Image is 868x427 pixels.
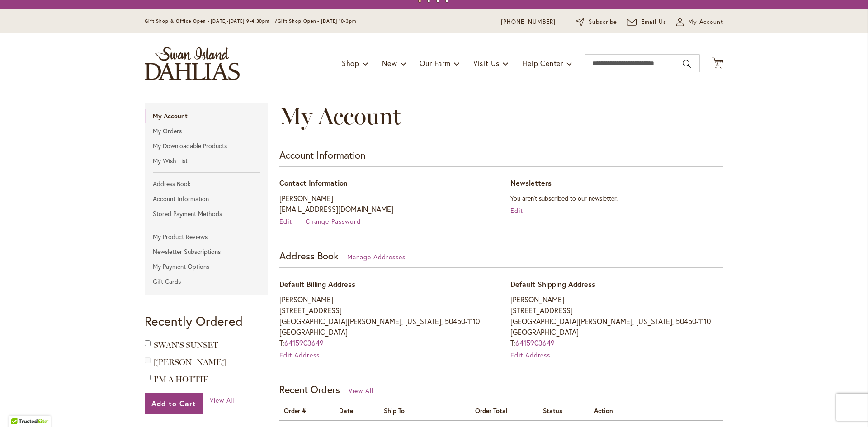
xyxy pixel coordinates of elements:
span: Subscribe [589,18,617,27]
span: 8 [716,62,719,68]
th: Date [335,401,379,420]
a: [PERSON_NAME] [154,357,226,367]
a: My Orders [145,124,268,138]
a: Stored Payment Methods [145,207,268,221]
th: Order Total [471,401,538,420]
span: Our Farm [420,58,450,68]
iframe: Launch Accessibility Center [7,395,32,420]
button: Add to Cart [145,393,203,414]
a: View All [210,396,235,405]
a: Account Information [145,192,268,206]
span: Contact Information [279,178,348,188]
span: Default Billing Address [279,279,355,289]
span: New [382,58,397,68]
a: 6415903649 [284,338,324,347]
span: View All [210,396,235,404]
address: [PERSON_NAME] [STREET_ADDRESS] [GEOGRAPHIC_DATA][PERSON_NAME], [US_STATE], 50450-1110 [GEOGRAPHIC... [510,294,723,348]
a: store logo [145,47,240,80]
th: Order # [279,401,335,420]
a: I'M A HOTTIE [154,375,208,385]
a: Edit Address [279,351,320,359]
button: My Account [676,18,723,27]
address: [PERSON_NAME] [STREET_ADDRESS] [GEOGRAPHIC_DATA][PERSON_NAME], [US_STATE], 50450-1110 [GEOGRAPHIC... [279,294,492,348]
a: Address Book [145,177,268,191]
strong: My Account [145,109,268,123]
span: Gift Shop & Office Open - [DATE]-[DATE] 9-4:30pm / [145,18,278,24]
p: You aren't subscribed to our newsletter. [510,193,723,204]
a: Edit Address [510,351,551,359]
span: Default Shipping Address [510,279,595,289]
th: Action [590,401,723,420]
a: My Payment Options [145,260,268,273]
a: Edit [510,206,523,215]
span: Gift Shop Open - [DATE] 10-3pm [278,18,356,24]
span: Newsletters [510,178,552,188]
span: Visit Us [473,58,500,68]
a: Manage Addresses [347,253,406,261]
a: Subscribe [576,18,617,27]
strong: Recently Ordered [145,313,243,329]
strong: Address Book [279,249,339,262]
span: My Account [688,18,723,27]
a: My Wish List [145,154,268,168]
a: My Product Reviews [145,230,268,244]
a: Change Password [306,217,361,225]
button: 8 [712,57,723,70]
a: Edit [279,217,304,225]
a: [PHONE_NUMBER] [501,18,556,27]
a: Newsletter Subscriptions [145,245,268,258]
span: Shop [342,58,359,68]
p: [PERSON_NAME] [EMAIL_ADDRESS][DOMAIN_NAME] [279,193,492,215]
th: Ship To [379,401,471,420]
strong: Account Information [279,148,365,161]
span: Email Us [641,18,667,27]
a: Gift Cards [145,275,268,288]
span: Help Center [522,58,563,68]
a: My Downloadable Products [145,139,268,153]
strong: Recent Orders [279,383,340,396]
a: View All [349,386,373,395]
a: 6415903649 [515,338,555,347]
span: Edit [279,217,292,225]
a: Email Us [627,18,667,27]
th: Status [538,401,590,420]
span: My Account [279,102,401,130]
span: Add to Cart [151,399,196,408]
a: SWAN'S SUNSET [154,340,218,350]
